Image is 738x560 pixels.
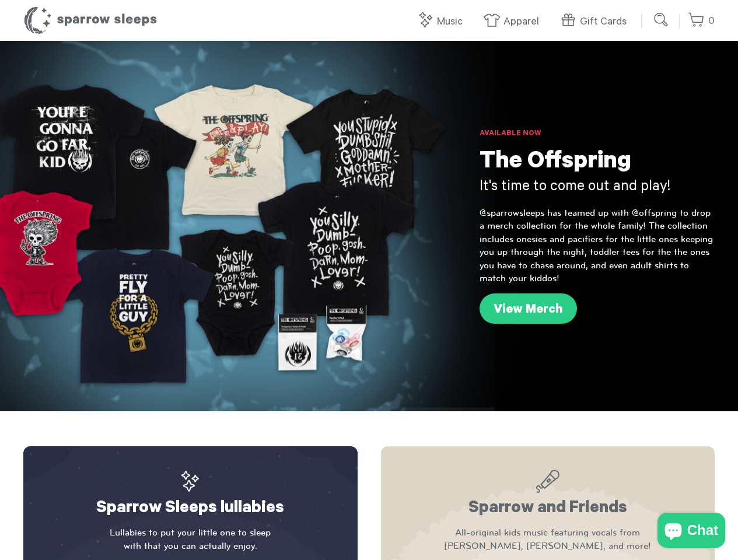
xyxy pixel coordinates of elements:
inbox-online-store-chat: Shopify online store chat [654,513,729,551]
span: [PERSON_NAME], [PERSON_NAME], and more! [404,540,692,552]
h2: Sparrow and Friends [404,470,692,520]
span: with that you can actually enjoy. [47,540,334,552]
h1: The Offspring [480,149,715,178]
h1: Sparrow Sleeps [23,6,158,35]
h2: Sparrow Sleeps lullabies [47,470,334,520]
a: Music [417,9,468,34]
p: All-original kids music featuring vocals from [404,526,692,552]
h3: It's time to come out and play! [480,178,715,198]
a: Gift Cards [559,9,632,34]
p: Lullabies to put your little one to sleep [47,526,334,552]
a: 0 [688,9,715,34]
a: View Merch [480,293,577,324]
h6: Available Now [480,128,715,140]
a: Apparel [483,9,545,34]
input: Submit [650,8,673,32]
p: @sparrowsleeps has teamed up with @offspring to drop a merch collection for the whole family! The... [480,206,715,285]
